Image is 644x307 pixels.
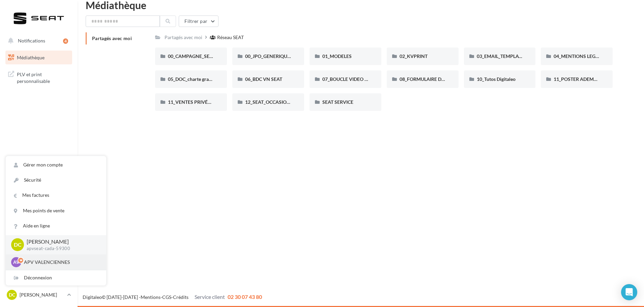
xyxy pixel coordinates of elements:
span: Partagés avec moi [92,35,132,41]
span: 11_VENTES PRIVÉES SEAT [168,99,225,105]
span: Service client [195,294,225,300]
a: Médiathèque [4,51,74,65]
p: [PERSON_NAME] [20,291,64,298]
span: 01_MODELES [322,53,352,59]
a: Aide en ligne [6,218,106,234]
a: PLV et print personnalisable [4,67,74,87]
div: Réseau SEAT [217,34,244,41]
span: 10_Tutos Digitaleo [477,76,516,82]
p: apvseat-cada-59300 [27,246,95,252]
span: 02 30 07 43 80 [228,294,262,300]
a: DC [PERSON_NAME] [5,288,72,301]
span: 07_BOUCLE VIDEO ECRAN SHOWROOM [322,76,411,82]
span: DC [9,291,15,298]
button: Filtrer par [179,16,218,27]
a: Digitaleo [83,294,102,300]
span: 04_MENTIONS LEGALES OFFRES PRESSE [554,53,643,59]
div: Open Intercom Messenger [621,284,637,300]
span: 05_DOC_charte graphique + Guidelines [168,76,250,82]
span: Médiathèque [17,55,45,60]
span: 02_KVPRINT [400,53,428,59]
span: SEAT SERVICE [322,99,353,105]
div: Partagés avec moi [165,34,202,41]
span: 00_CAMPAGNE_SEPTEMBRE [168,53,231,59]
span: 08_FORMULAIRE DE DEMANDE CRÉATIVE [400,76,492,82]
a: CGS [162,294,171,300]
a: Crédits [173,294,188,300]
span: DC [14,241,22,249]
div: 4 [63,38,68,44]
a: Gérer mon compte [6,157,106,173]
span: © [DATE]-[DATE] - - - [83,294,262,300]
span: 11_POSTER ADEME SEAT [554,76,609,82]
span: AV [13,259,20,266]
span: 00_JPO_GENERIQUE IBIZA ARONA [245,53,321,59]
a: Mes factures [6,188,106,203]
p: APV VALENCIENNES [24,259,98,266]
span: PLV et print personnalisable [17,70,69,84]
p: [PERSON_NAME] [27,238,95,246]
div: Déconnexion [6,270,106,285]
a: Mes points de vente [6,203,106,218]
span: 03_EMAIL_TEMPLATE HTML SEAT [477,53,550,59]
span: 12_SEAT_OCCASIONS_GARANTIES [245,99,321,105]
button: Notifications 4 [4,34,71,48]
a: Sécurité [6,173,106,188]
a: Mentions [141,294,160,300]
span: 06_BDC VN SEAT [245,76,282,82]
span: Notifications [18,38,45,43]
